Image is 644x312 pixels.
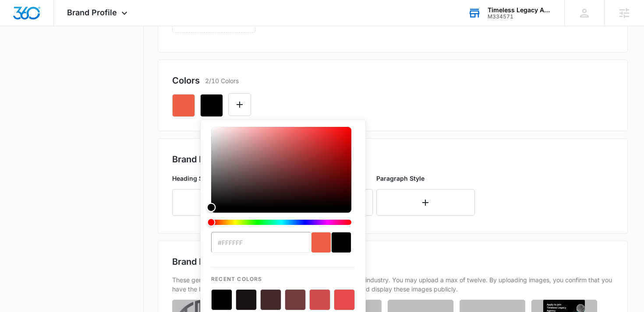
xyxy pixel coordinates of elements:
[172,174,271,183] p: Heading Style
[211,127,351,232] div: color-picker
[311,232,331,253] div: previous color
[205,76,239,85] p: 2/10 Colors
[211,232,311,253] input: color-picker-input
[172,275,614,294] p: These generalized images represent your company as well as your industry. You may upload a max of...
[211,220,351,225] div: Hue
[376,174,475,183] p: Paragraph Style
[211,127,351,207] div: Color
[228,93,251,116] button: Edit Color
[67,8,117,17] span: Brand Profile
[172,255,230,268] h2: Brand Images
[488,14,552,20] div: account id
[331,232,351,253] div: current color selection
[172,74,200,87] h2: Colors
[211,267,355,283] p: Recent Colors
[488,7,552,14] div: account name
[172,153,614,166] h2: Brand Fonts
